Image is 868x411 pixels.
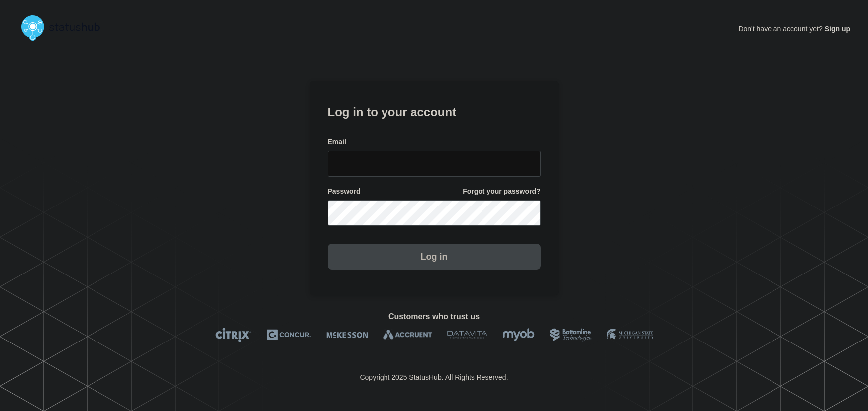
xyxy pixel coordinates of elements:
span: Email [328,137,346,147]
a: Sign up [823,25,850,33]
input: password input [328,200,541,226]
button: Log in [328,244,541,270]
img: MSU logo [607,328,653,342]
img: DataVita logo [447,328,487,342]
img: myob logo [502,328,535,342]
h2: Customers who trust us [18,312,850,321]
img: Accruent logo [383,328,432,342]
p: Copyright 2025 StatusHub. All Rights Reserved. [360,373,508,381]
p: Don't have an account yet? [738,17,850,41]
input: email input [328,151,541,177]
img: StatusHub logo [18,12,112,44]
a: Forgot your password? [463,187,540,196]
img: McKesson logo [326,328,368,342]
img: Bottomline logo [550,328,592,342]
h1: Log in to your account [328,102,541,120]
img: Concur logo [267,328,311,342]
span: Password [328,187,361,196]
img: Citrix logo [215,328,252,342]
